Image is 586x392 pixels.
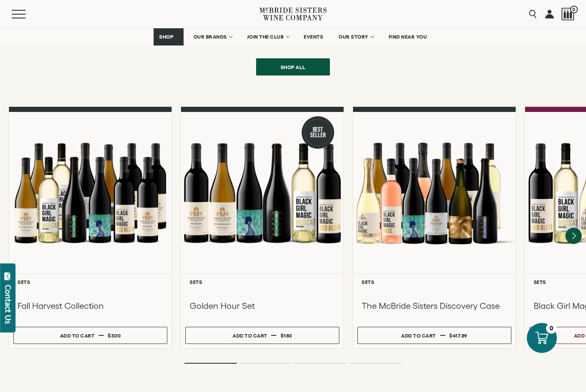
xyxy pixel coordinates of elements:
button: Mobile Menu Trigger [12,10,42,18]
a: McBride Sisters Full Set Sets The McBride Sisters Discovery Case Add to cart $417.89 [353,107,516,349]
div: Contact Us [4,285,12,324]
a: FIND NEAR YOU [383,28,433,45]
a: SHOP [154,28,184,45]
span: Shop all [266,59,321,75]
a: Best Seller Golden Hour Set Sets Golden Hour Set Add to cart $180 [181,107,344,349]
li: Page dot 1 [184,363,237,364]
h3: Fall Harvest Collection [18,300,163,311]
h6: Sets [362,279,507,285]
li: Page dot 2 [239,363,292,364]
span: FIND NEAR YOU [389,34,427,40]
h3: The McBride Sisters Discovery Case [362,300,507,311]
div: 0 [546,323,557,334]
div: Add to cart [401,329,436,342]
span: $417.89 [449,333,468,338]
a: OUR STORY [333,28,379,45]
a: Shop all [256,58,330,75]
span: OUR STORY [338,34,369,40]
a: Fall Harvest Collection Sets Fall Harvest Collection Add to cart $300 [9,107,172,349]
span: JOIN THE CLUB [247,34,284,40]
a: JOIN THE CLUB [242,28,294,45]
span: EVENTS [304,34,323,40]
div: Add to cart [233,329,267,342]
span: 0 [570,6,578,13]
h6: Sets [18,279,163,285]
button: Add to cart $417.89 [357,327,511,344]
span: $300 [108,333,121,338]
a: EVENTS [298,28,329,45]
h6: Sets [190,279,335,285]
div: Add to cart [60,329,95,342]
button: Add to cart $180 [185,327,339,344]
li: Page dot 3 [294,363,347,364]
span: SHOP [159,34,174,40]
span: $180 [281,333,292,338]
span: OUR BRANDS [193,34,227,40]
h3: Golden Hour Set [190,300,335,311]
button: Next [565,228,582,244]
a: OUR BRANDS [188,28,237,45]
li: Page dot 4 [349,363,402,364]
button: Add to cart $300 [13,327,167,344]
